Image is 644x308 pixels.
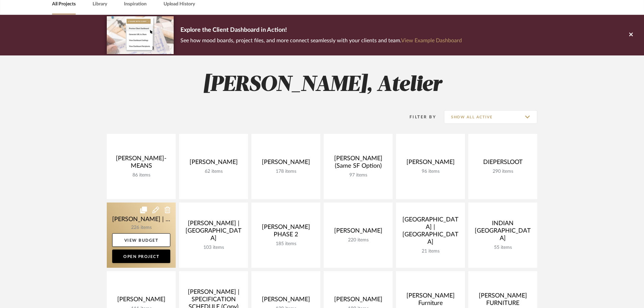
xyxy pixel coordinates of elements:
[107,16,174,54] img: d5d033c5-7b12-40c2-a960-1ecee1989c38.png
[329,227,387,237] div: [PERSON_NAME]
[180,25,462,36] p: Explore the Client Dashboard in Action!
[184,169,243,174] div: 62 items
[79,72,565,98] h2: [PERSON_NAME], Atelier
[112,296,170,306] div: [PERSON_NAME]
[474,245,532,251] div: 55 items
[401,169,460,174] div: 96 items
[401,216,460,248] div: [GEOGRAPHIC_DATA] | [GEOGRAPHIC_DATA]
[401,114,436,120] div: Filter By
[112,172,170,178] div: 86 items
[401,38,462,43] a: View Example Dashboard
[112,155,170,172] div: [PERSON_NAME]-MEANS
[184,245,243,251] div: 103 items
[329,172,387,178] div: 97 items
[474,169,532,174] div: 290 items
[329,155,387,172] div: [PERSON_NAME] (Same SF Option)
[257,296,315,306] div: [PERSON_NAME]
[401,159,460,169] div: [PERSON_NAME]
[112,233,170,247] a: View Budget
[329,237,387,243] div: 220 items
[257,241,315,247] div: 185 items
[474,159,532,169] div: DIEPERSLOOT
[180,36,462,45] p: See how mood boards, project files, and more connect seamlessly with your clients and team.
[401,248,460,254] div: 21 items
[257,169,315,174] div: 178 items
[257,223,315,241] div: [PERSON_NAME] PHASE 2
[329,296,387,306] div: [PERSON_NAME]
[257,159,315,169] div: [PERSON_NAME]
[184,159,243,169] div: [PERSON_NAME]
[184,220,243,245] div: [PERSON_NAME] | [GEOGRAPHIC_DATA]
[112,250,170,263] a: Open Project
[474,220,532,245] div: INDIAN [GEOGRAPHIC_DATA]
